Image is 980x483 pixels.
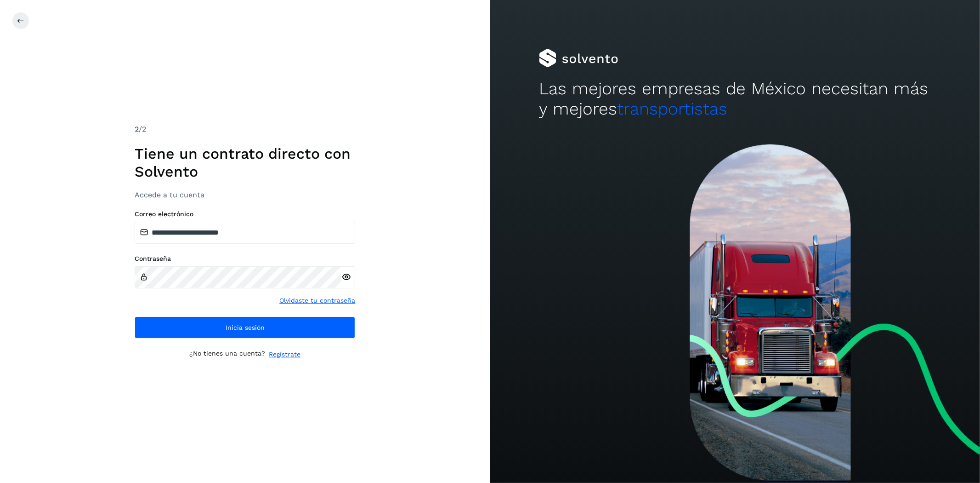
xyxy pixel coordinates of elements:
[135,125,139,133] span: 2
[135,316,355,339] button: Inicia sesión
[135,210,355,218] label: Correo electrónico
[279,296,355,305] a: Olvidaste tu contraseña
[135,255,355,263] label: Contraseña
[226,324,265,331] span: Inicia sesión
[135,124,355,135] div: /2
[617,99,727,119] span: transportistas
[135,145,355,180] h1: Tiene un contrato directo con Solvento
[189,350,265,359] p: ¿No tienes una cuenta?
[539,79,931,120] h2: Las mejores empresas de México necesitan más y mejores
[269,350,300,359] a: Regístrate
[135,190,355,199] h3: Accede a tu cuenta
